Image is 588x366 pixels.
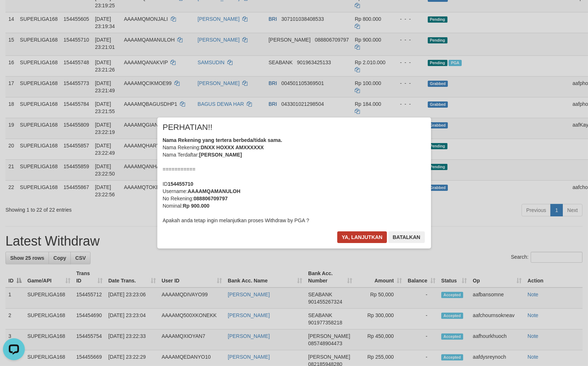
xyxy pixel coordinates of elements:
b: Nama Rekening yang tertera berbeda/tidak sama. [163,137,283,143]
b: Rp 900.000 [183,203,210,209]
span: PERHATIAN!! [163,124,213,131]
b: AAAAMQAMANULOH [188,188,241,194]
button: Ya, lanjutkan [337,231,387,243]
div: Nama Rekening: Nama Terdaftar: =========== ID Username: No Rekening: Nominal: Apakah anda tetap i... [163,136,426,224]
b: 154455710 [168,181,193,187]
b: 088806709797 [193,196,227,201]
button: Batalkan [388,231,425,243]
b: DNXX HOXXX AMXXXXXX [201,145,264,150]
b: [PERSON_NAME] [199,152,242,158]
button: Open LiveChat chat widget [3,3,25,25]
